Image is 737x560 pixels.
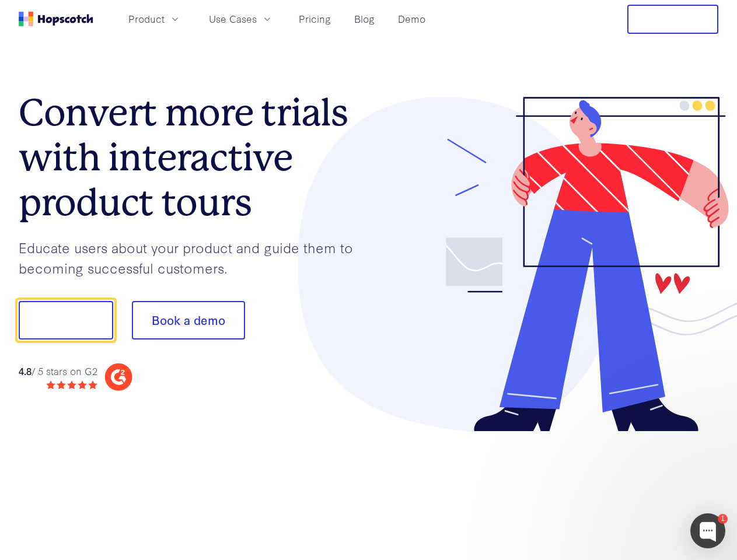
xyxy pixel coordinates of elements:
div: 1 [718,514,728,524]
button: Show me! [19,301,113,339]
a: Pricing [294,9,336,29]
button: Use Cases [202,9,280,29]
button: Product [121,9,188,29]
span: Use Cases [209,12,257,26]
strong: 4.8 [19,364,32,377]
a: Demo [393,9,430,29]
button: Book a demo [132,301,245,339]
a: Home [19,12,93,26]
button: Free Trial [627,5,718,34]
span: Product [128,12,165,26]
a: Blog [350,9,379,29]
div: / 5 stars on G2 [19,364,97,379]
h1: Convert more trials with interactive product tours [19,90,369,225]
p: Educate users about your product and guide them to becoming successful customers. [19,237,369,278]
